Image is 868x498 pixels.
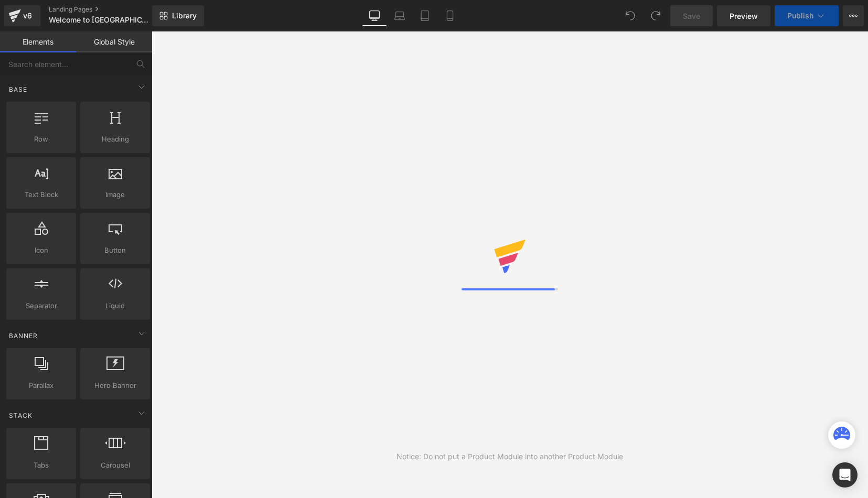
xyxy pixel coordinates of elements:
button: Redo [645,5,666,26]
span: Image [83,189,147,200]
span: Base [8,84,28,94]
span: Hero Banner [83,380,147,391]
span: Banner [8,331,39,341]
div: Notice: Do not put a Product Module into another Product Module [397,451,623,462]
a: Desktop [362,5,387,26]
span: Separator [9,300,73,311]
span: Preview [730,10,758,21]
a: New Library [152,5,204,26]
a: Landing Pages [49,5,169,14]
span: Parallax [9,380,73,391]
span: Welcome to [GEOGRAPHIC_DATA] [49,16,149,24]
span: Row [9,134,73,145]
span: Library [172,11,197,20]
a: Global Style [76,31,152,52]
span: Button [83,245,147,256]
span: Liquid [83,300,147,311]
div: Open Intercom Messenger [832,462,858,488]
button: Undo [620,5,641,26]
span: Heading [83,134,147,145]
div: v6 [21,9,34,23]
span: Stack [8,410,34,420]
a: Tablet [412,5,437,26]
a: Preview [717,5,770,26]
a: v6 [4,5,40,26]
span: Text Block [9,189,73,200]
span: Tabs [9,460,73,471]
span: Carousel [83,460,147,471]
span: Icon [9,245,73,256]
span: Publish [787,12,813,20]
span: Save [683,10,700,21]
a: Laptop [387,5,412,26]
button: More [843,5,864,26]
button: Publish [775,5,839,26]
a: Mobile [437,5,463,26]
